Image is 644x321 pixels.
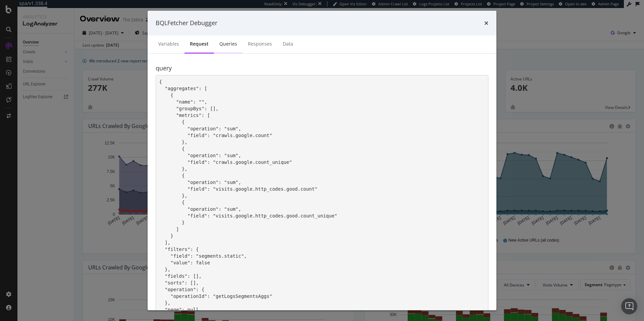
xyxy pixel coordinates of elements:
h4: query [156,65,488,72]
div: modal [148,11,496,310]
div: Data [283,41,293,47]
div: Responses [248,41,272,47]
div: Variables [158,41,179,47]
div: Queries [219,41,237,47]
div: BQLFetcher Debugger [156,19,217,27]
div: times [484,19,488,27]
div: Open Intercom Messenger [621,298,637,314]
div: Request [190,41,209,47]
